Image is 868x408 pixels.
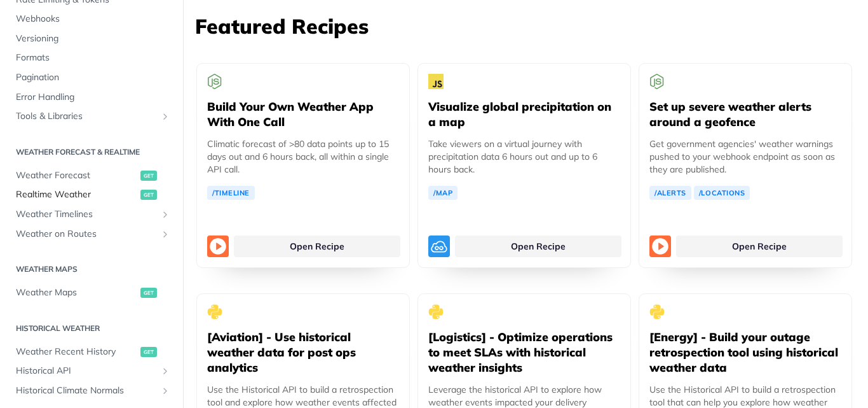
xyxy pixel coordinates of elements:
[10,342,173,362] a: Weather Recent Historyget
[16,91,170,104] span: Error Handling
[649,186,691,200] a: /Alerts
[10,10,173,29] a: Webhooks
[10,362,173,381] a: Historical APIShow subpages for Historical API
[10,166,173,185] a: Weather Forecastget
[140,288,157,298] span: get
[10,68,173,87] a: Pagination
[16,13,170,25] span: Webhooks
[160,209,170,220] button: Show subpages for Weather Timelines
[207,99,399,130] h5: Build Your Own Weather App With One Call
[16,32,170,45] span: Versioning
[10,185,173,204] a: Realtime Weatherget
[160,366,170,376] button: Show subpages for Historical API
[207,186,255,200] a: /Timeline
[649,137,841,176] p: Get government agencies' weather warnings pushed to your webhook endpoint as soon as they are pub...
[16,384,157,397] span: Historical Climate Normals
[140,347,157,357] span: get
[649,99,841,130] h5: Set up severe weather alerts around a geofence
[160,386,170,396] button: Show subpages for Historical Climate Normals
[649,330,841,376] h5: [Energy] - Build your outage retrospection tool using historical weather data
[10,225,173,244] a: Weather on RoutesShow subpages for Weather on Routes
[10,29,173,48] a: Versioning
[455,236,621,257] a: Open Recipe
[234,236,400,257] a: Open Recipe
[16,110,157,123] span: Tools & Libraries
[10,205,173,224] a: Weather TimelinesShow subpages for Weather Timelines
[16,208,157,221] span: Weather Timelines
[16,52,170,64] span: Formats
[207,137,399,176] p: Climatic forecast of >80 data points up to 15 days out and 6 hours back, all within a single API ...
[160,229,170,239] button: Show subpages for Weather on Routes
[16,346,137,358] span: Weather Recent History
[676,236,843,257] a: Open Recipe
[140,171,157,181] span: get
[10,48,173,67] a: Formats
[16,286,137,299] span: Weather Maps
[428,137,620,176] p: Take viewers on a virtual journey with precipitation data 6 hours out and up to 6 hours back.
[195,12,856,40] h3: Featured Recipes
[10,381,173,400] a: Historical Climate NormalsShow subpages for Historical Climate Normals
[10,264,173,275] h2: Weather Maps
[428,330,620,376] h5: [Logistics] - Optimize operations to meet SLAs with historical weather insights
[207,330,399,376] h5: [Aviation] - Use historical weather data for post ops analytics
[10,323,173,334] h2: Historical Weather
[160,111,170,122] button: Show subpages for Tools & Libraries
[428,99,620,130] h5: Visualize global precipitation on a map
[10,107,173,126] a: Tools & LibrariesShow subpages for Tools & Libraries
[10,283,173,302] a: Weather Mapsget
[16,169,137,182] span: Weather Forecast
[16,228,157,241] span: Weather on Routes
[10,146,173,158] h2: Weather Forecast & realtime
[16,365,157,377] span: Historical API
[140,190,157,200] span: get
[10,88,173,107] a: Error Handling
[16,188,137,201] span: Realtime Weather
[16,71,170,84] span: Pagination
[428,186,458,200] a: /Map
[694,186,750,200] a: /Locations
